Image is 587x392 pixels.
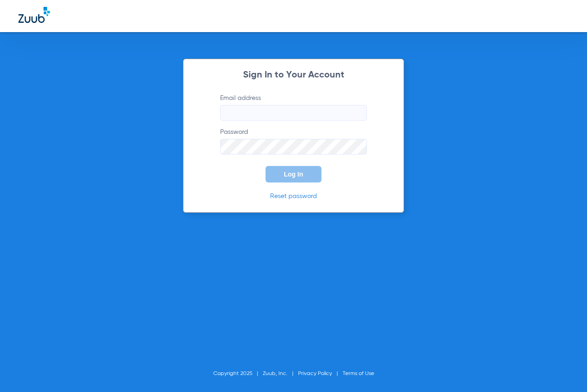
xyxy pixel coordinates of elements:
[220,94,367,121] label: Email address
[343,371,374,376] a: Terms of Use
[266,166,321,182] button: Log In
[284,171,303,178] span: Log In
[220,105,367,121] input: Email address
[298,371,332,376] a: Privacy Policy
[18,7,50,23] img: Zuub Logo
[220,139,367,155] input: Password
[220,127,367,155] label: Password
[206,71,381,80] h2: Sign In to Your Account
[263,369,298,378] li: Zuub, Inc.
[270,193,317,199] a: Reset password
[213,369,263,378] li: Copyright 2025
